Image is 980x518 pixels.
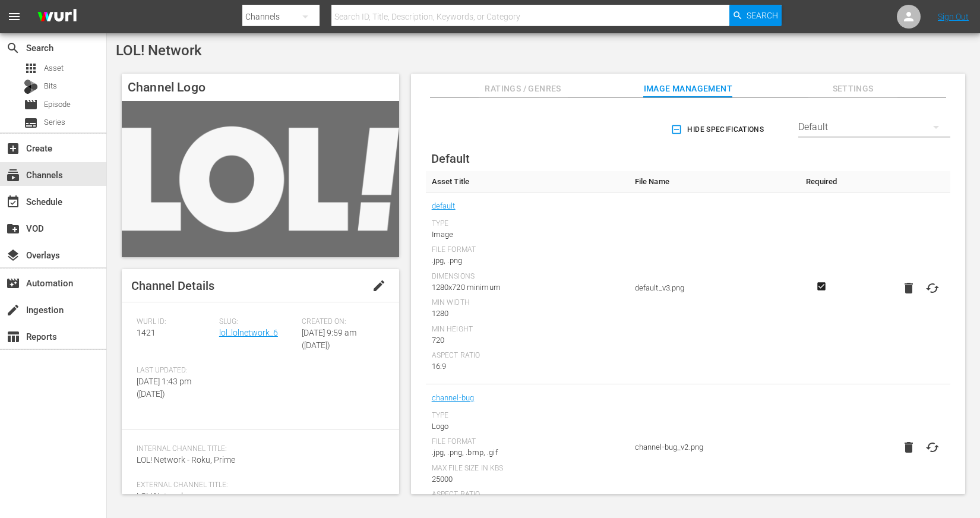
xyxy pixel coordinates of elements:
[432,447,623,459] div: .jpg, .png, .bmp, .gif
[6,222,20,236] span: VOD
[432,229,623,241] div: Image
[137,328,156,337] span: 1421
[432,272,623,282] div: Dimensions
[24,61,38,75] span: Asset
[432,464,623,473] div: Max File Size In Kbs
[432,255,623,267] div: .jpg, .png
[629,384,800,511] td: channel-bug_v2.png
[137,455,235,465] span: LOL! Network - Roku, Prime
[372,279,386,293] span: edit
[729,5,782,26] button: Search
[131,279,214,293] span: Channel Details
[44,99,71,110] span: Episode
[432,411,623,421] div: Type
[432,390,475,406] a: channel-bug
[6,330,20,344] span: Reports
[432,198,456,214] a: default
[668,113,769,146] button: Hide Specifications
[432,421,623,432] div: Logo
[6,41,20,55] span: Search
[747,5,778,26] span: Search
[116,42,202,59] span: LOL! Network
[432,308,623,320] div: 1280
[432,351,623,361] div: Aspect Ratio
[643,81,732,96] span: Image Management
[431,151,470,166] span: Default
[219,317,296,327] span: Slug:
[800,171,843,192] th: Required
[629,171,800,192] th: File Name
[137,366,213,375] span: Last Updated:
[122,101,399,257] img: LOL! Network
[432,282,623,293] div: 1280x720 minimum
[302,328,356,350] span: [DATE] 9:59 am ([DATE])
[137,444,378,454] span: Internal Channel Title:
[365,271,393,300] button: edit
[629,192,800,384] td: default_v3.png
[432,473,623,485] div: 25000
[479,81,568,96] span: Ratings / Genres
[44,80,57,92] span: Bits
[7,10,21,24] span: menu
[432,325,623,334] div: Min Height
[29,3,86,31] img: ans4CAIJ8jUAAAAAAAAAAAAAAAAAAAAAAAAgQb4GAAAAAAAAAAAAAAAAAAAAAAAAJMjXAAAAAAAAAAAAAAAAAAAAAAAAgAT5G...
[798,110,950,144] div: Default
[432,298,623,308] div: Min Width
[137,481,378,490] span: External Channel Title:
[302,317,378,327] span: Created On:
[24,116,38,130] span: Series
[432,219,623,229] div: Type
[137,317,213,327] span: Wurl ID:
[432,334,623,346] div: 720
[24,97,38,112] span: Episode
[432,490,623,500] div: Aspect Ratio
[6,248,20,263] span: Overlays
[44,62,64,74] span: Asset
[432,437,623,447] div: File Format
[6,276,20,290] span: Automation
[137,491,185,501] span: LOL! Network
[44,116,65,128] span: Series
[938,12,969,21] a: Sign Out
[24,80,38,94] div: Bits
[814,281,829,292] svg: Required
[673,124,764,136] span: Hide Specifications
[122,74,399,101] h4: Channel Logo
[808,81,897,96] span: Settings
[432,361,623,372] div: 16:9
[6,195,20,209] span: Schedule
[6,141,20,156] span: Create
[426,171,629,192] th: Asset Title
[6,168,20,182] span: Channels
[137,377,191,399] span: [DATE] 1:43 pm ([DATE])
[6,303,20,317] span: Ingestion
[432,245,623,255] div: File Format
[219,328,278,337] a: lol_lolnetwork_6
